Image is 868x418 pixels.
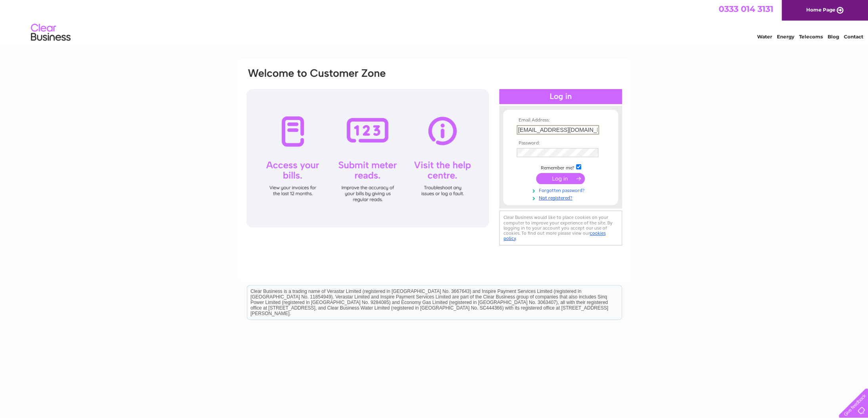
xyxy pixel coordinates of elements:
th: Email Address: [515,118,607,123]
a: 0333 014 3131 [719,4,773,14]
div: Clear Business is a trading name of Verastar Limited (registered in [GEOGRAPHIC_DATA] No. 3667643... [247,4,622,38]
a: Contact [844,34,863,40]
div: Clear Business would like to place cookies on your computer to improve your experience of the sit... [499,211,622,245]
a: Water [757,34,772,40]
a: cookies policy [504,230,606,241]
a: Energy [777,34,794,40]
td: Remember me? [515,163,607,171]
input: Submit [536,173,585,184]
img: logo.png [31,21,71,45]
a: Not registered? [517,194,607,201]
a: Forgotten password? [517,186,607,194]
a: Blog [828,34,839,40]
th: Password: [515,141,607,146]
a: Telecoms [799,34,823,40]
